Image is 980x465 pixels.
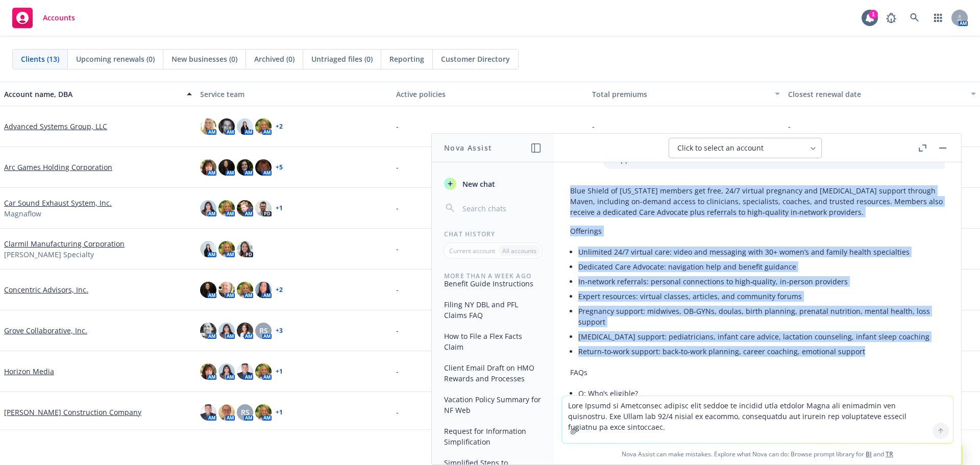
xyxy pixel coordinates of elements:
li: In‑network referrals: personal connections to high‑quality, in‑person providers [578,274,945,289]
li: [MEDICAL_DATA] support: pediatricians, infant care advice, lactation counseling, infant sleep coa... [578,329,945,344]
img: photo [255,159,272,176]
a: Clarmil Manufacturing Corporation [4,238,125,249]
p: Blue Shield of [US_STATE] members get free, 24/7 virtual pregnancy and [MEDICAL_DATA] support thr... [570,185,945,217]
span: Untriaged files (0) [311,54,373,64]
div: Total premiums [592,89,769,100]
div: Closest renewal date [788,89,965,100]
a: Concentric Advisors, Inc. [4,284,88,295]
button: Request for Information Simplification [440,423,546,450]
a: Switch app [928,8,948,28]
button: Client Email Draft on HMO Rewards and Processes [440,359,546,387]
p: All accounts [502,247,536,255]
img: photo [218,200,235,216]
a: + 5 [276,164,283,170]
img: photo [255,282,272,298]
img: photo [237,282,253,298]
span: - [396,366,399,377]
img: photo [218,363,235,380]
a: BI [866,450,872,458]
img: photo [218,241,235,257]
span: - [396,325,399,336]
img: photo [237,363,253,380]
a: Search [904,8,925,28]
img: photo [200,200,216,216]
div: Active policies [396,89,584,100]
img: photo [237,159,253,176]
button: How to File a Flex Facts Claim [440,328,546,355]
span: - [788,121,791,132]
li: Pregnancy support: midwives, OB‑GYNs, doulas, birth planning, prenatal nutrition, mental health, ... [578,304,945,329]
img: photo [255,200,272,216]
div: More than a week ago [432,271,554,280]
button: Service team [196,82,392,106]
span: Upcoming renewals (0) [76,54,155,64]
img: photo [200,363,216,380]
a: TR [886,450,893,458]
button: New chat [440,175,546,193]
a: Advanced Systems Group, LLC [4,121,107,132]
button: Active policies [392,82,588,106]
li: Dedicated Care Advocate: navigation help and benefit guidance [578,259,945,274]
a: Car Sound Exhaust System, Inc. [4,198,112,208]
img: photo [200,323,216,339]
span: - [396,203,399,213]
a: Grove Collaborative, Inc. [4,325,87,336]
a: + 2 [276,124,283,130]
button: Vacation Policy Summary for NF Web [440,391,546,419]
li: Unlimited 24/7 virtual care: video and messaging with 30+ women’s and family health specialties [578,244,945,259]
button: Click to select an account [669,138,822,158]
img: photo [255,404,272,421]
a: + 3 [276,328,283,334]
span: - [396,407,399,418]
img: photo [200,282,216,298]
div: Chat History [432,230,554,238]
p: Offerings [570,226,945,236]
div: Account name, DBA [4,89,181,100]
span: Reporting [389,54,424,64]
span: [PERSON_NAME] Specialty [4,249,94,260]
span: - [592,121,595,132]
img: photo [237,241,253,257]
h1: Nova Assist [444,142,492,153]
img: photo [237,323,253,339]
span: RS [259,325,268,336]
img: photo [218,323,235,339]
span: Accounts [43,14,75,22]
img: photo [218,404,235,421]
p: FAQs [570,367,945,378]
a: + 1 [276,369,283,375]
img: photo [200,241,216,257]
li: Expert resources: virtual classes, articles, and community forums [578,289,945,304]
li: Q: Who’s eligible? [578,386,945,415]
img: photo [237,118,253,135]
p: Current account [449,247,495,255]
img: photo [218,282,235,298]
img: photo [237,200,253,216]
span: Magnaflow [4,208,41,219]
a: + 2 [276,287,283,293]
img: photo [200,118,216,135]
span: Click to select an account [677,143,764,153]
button: Total premiums [588,82,784,106]
span: - [396,284,399,295]
span: - [396,243,399,254]
span: - [396,162,399,173]
img: photo [255,363,272,380]
span: Customer Directory [441,54,510,64]
img: photo [200,404,216,421]
a: + 1 [276,205,283,211]
span: Archived (0) [254,54,295,64]
a: Horizon Media [4,366,54,377]
a: Report a Bug [881,8,901,28]
img: photo [218,118,235,135]
input: Search chats [460,201,542,215]
span: New chat [460,179,495,189]
button: Filing NY DBL and PFL Claims FAQ [440,296,546,324]
button: Closest renewal date [784,82,980,106]
a: Accounts [8,4,79,32]
span: New businesses (0) [171,54,237,64]
a: + 1 [276,409,283,415]
img: photo [218,159,235,176]
a: Arc Games Holding Corporation [4,162,112,173]
div: Service team [200,89,388,100]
